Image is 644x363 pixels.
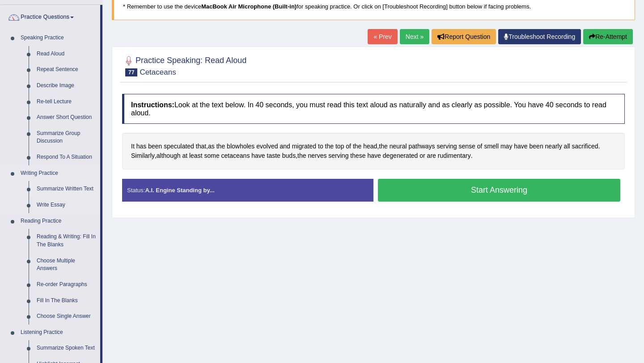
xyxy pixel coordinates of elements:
span: Click to see word definition [383,151,418,160]
span: Click to see word definition [292,142,316,151]
span: Click to see word definition [297,151,306,160]
span: Click to see word definition [530,142,543,151]
span: Click to see word definition [545,142,562,151]
a: Write Essay [33,197,100,213]
span: Click to see word definition [131,151,155,160]
span: Click to see word definition [477,142,483,151]
span: Click to see word definition [335,142,344,151]
span: Click to see word definition [164,142,194,151]
a: Reading & Writing: Fill In The Blanks [33,229,100,253]
strong: A.I. Engine Standing by... [145,187,214,194]
div: , , . , , . [122,133,625,169]
div: Status: [122,179,373,202]
span: Click to see word definition [282,151,296,160]
span: Click to see word definition [427,151,436,160]
a: Summarize Group Discussion [33,126,100,149]
span: Click to see word definition [572,142,598,151]
span: Click to see word definition [182,151,187,160]
b: MacBook Air Microphone (Built-in) [201,3,297,10]
a: Choose Multiple Answers [33,253,100,277]
a: Read Aloud [33,46,100,62]
span: 77 [125,68,137,76]
span: Click to see word definition [208,142,215,151]
span: Click to see word definition [131,142,135,151]
span: Click to see word definition [325,142,334,151]
span: Click to see word definition [267,151,280,160]
a: Writing Practice [17,165,100,181]
span: Click to see word definition [390,142,407,151]
button: Report Question [432,29,496,44]
a: Listening Practice [17,325,100,341]
a: Re-order Paragraphs [33,277,100,293]
h2: Practice Speaking: Read Aloud [122,54,246,76]
a: Fill In The Blanks [33,293,100,309]
span: Click to see word definition [189,151,203,160]
a: « Prev [368,29,397,44]
span: Click to see word definition [251,151,265,160]
span: Click to see word definition [363,142,377,151]
a: Re-tell Lecture [33,94,100,110]
a: Practice Questions [0,5,100,27]
span: Click to see word definition [346,142,351,151]
span: Click to see word definition [379,142,387,151]
a: Reading Practice [17,213,100,229]
a: Summarize Written Text [33,181,100,197]
a: Next » [400,29,429,44]
span: Click to see word definition [196,142,206,151]
span: Click to see word definition [459,142,475,151]
a: Troubleshoot Recording [498,29,581,44]
a: Repeat Sentence [33,62,100,78]
small: Cetaceans [140,68,176,76]
span: Click to see word definition [221,151,250,160]
span: Click to see word definition [564,142,570,151]
span: Click to see word definition [514,142,527,151]
h4: Look at the text below. In 40 seconds, you must read this text aloud as naturally and as clearly ... [122,94,625,124]
b: Instructions: [131,101,174,109]
span: Click to see word definition [216,142,225,151]
span: Click to see word definition [280,142,290,151]
span: Click to see word definition [227,142,254,151]
button: Re-Attempt [583,29,633,44]
span: Click to see word definition [408,142,435,151]
span: Click to see word definition [256,142,278,151]
span: Click to see word definition [419,151,425,160]
span: Click to see word definition [350,151,365,160]
button: Start Answering [378,179,620,202]
span: Click to see word definition [318,142,323,151]
span: Click to see word definition [367,151,381,160]
span: Click to see word definition [484,142,499,151]
span: Click to see word definition [136,142,147,151]
span: Click to see word definition [308,151,326,160]
a: Respond To A Situation [33,149,100,165]
span: Click to see word definition [437,142,457,151]
span: Click to see word definition [148,142,162,151]
a: Answer Short Question [33,110,100,126]
a: Choose Single Answer [33,308,100,325]
span: Click to see word definition [204,151,219,160]
a: Speaking Practice [17,30,100,46]
a: Describe Image [33,78,100,94]
span: Click to see word definition [328,151,348,160]
span: Click to see word definition [353,142,361,151]
span: Click to see word definition [157,151,181,160]
a: Summarize Spoken Text [33,340,100,356]
span: Click to see word definition [500,142,512,151]
span: Click to see word definition [438,151,471,160]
